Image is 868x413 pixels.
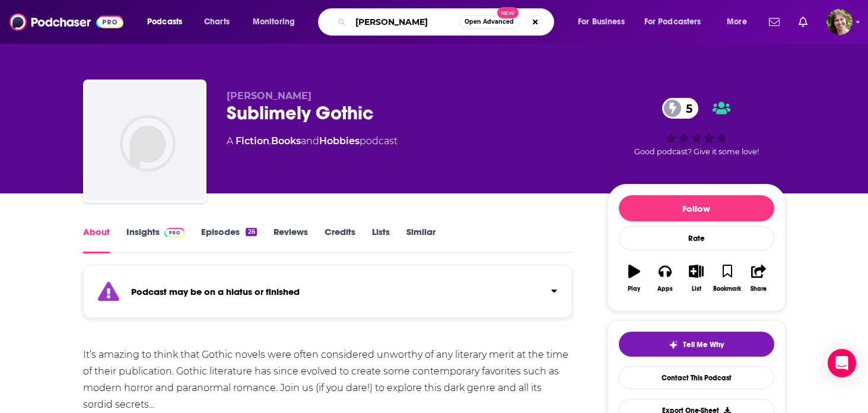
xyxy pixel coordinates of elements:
span: Monitoring [253,14,295,30]
div: A podcast [227,134,398,148]
img: Podchaser - Follow, Share and Rate Podcasts [9,11,123,33]
button: Apps [650,257,681,300]
button: Play [619,257,650,300]
span: Tell Me Why [683,340,724,350]
div: Bookmark [713,285,741,293]
button: List [681,257,711,300]
div: 26 [246,228,256,236]
span: 5 [674,98,698,119]
a: Fiction [236,135,269,147]
button: Bookmark [712,257,743,300]
a: About [83,226,110,253]
img: User Profile [826,9,853,35]
div: Share [751,285,767,293]
strong: Podcast may be on a hiatus or finished [131,286,300,297]
a: Contact This Podcast [619,366,774,389]
a: Show notifications dropdown [764,12,784,32]
button: Open AdvancedNew [459,15,519,29]
a: InsightsPodchaser Pro [126,226,185,253]
span: Open Advanced [465,19,514,25]
span: and [301,135,319,147]
img: Sublimely Gothic [85,82,204,201]
div: Rate [619,226,774,250]
button: open menu [139,12,198,31]
span: Podcasts [147,14,182,30]
a: Credits [325,226,355,253]
span: Logged in as bellagibb [826,9,853,35]
div: List [692,285,701,293]
a: Show notifications dropdown [794,12,812,32]
span: More [727,14,747,30]
div: It’s amazing to think that Gothic novels were often considered unworthy of any literary merit at ... [83,347,573,413]
span: [PERSON_NAME] [227,90,311,101]
button: Show profile menu [826,9,853,35]
button: open menu [244,12,310,31]
img: tell me why sparkle [669,340,678,350]
input: Search podcasts, credits, & more... [351,12,459,31]
button: Share [743,257,774,300]
section: Click to expand status details [83,272,573,318]
div: 5Good podcast? Give it some love! [608,90,786,164]
a: Similar [406,226,435,253]
span: Good podcast? Give it some love! [634,147,759,156]
div: Apps [657,285,673,293]
span: Charts [204,14,230,30]
span: For Business [578,14,625,30]
a: Reviews [274,226,308,253]
button: Follow [619,195,774,221]
div: Open Intercom Messenger [828,349,856,377]
img: Podchaser Pro [164,228,185,237]
span: For Podcasters [644,14,701,30]
a: Charts [196,12,237,31]
a: Books [271,135,301,147]
span: , [269,135,271,147]
button: open menu [570,12,640,31]
button: open menu [637,12,718,31]
a: Episodes26 [201,226,256,253]
a: Lists [372,226,390,253]
span: New [497,7,519,18]
a: 5 [662,98,698,119]
a: Hobbies [319,135,360,147]
div: Play [628,285,640,293]
button: tell me why sparkleTell Me Why [619,332,774,357]
button: open menu [718,12,762,31]
div: Search podcasts, credits, & more... [329,8,565,36]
